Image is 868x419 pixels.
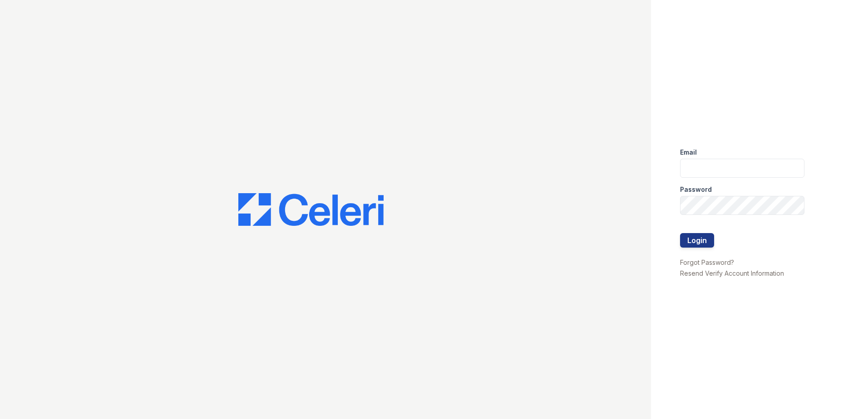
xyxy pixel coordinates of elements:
[238,193,384,226] img: CE_Logo_Blue-a8612792a0a2168367f1c8372b55b34899dd931a85d93a1a3d3e32e68fde9ad4.png
[680,148,697,157] label: Email
[680,258,734,266] a: Forgot Password?
[680,185,712,194] label: Password
[680,269,784,277] a: Resend Verify Account Information
[680,233,714,248] button: Login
